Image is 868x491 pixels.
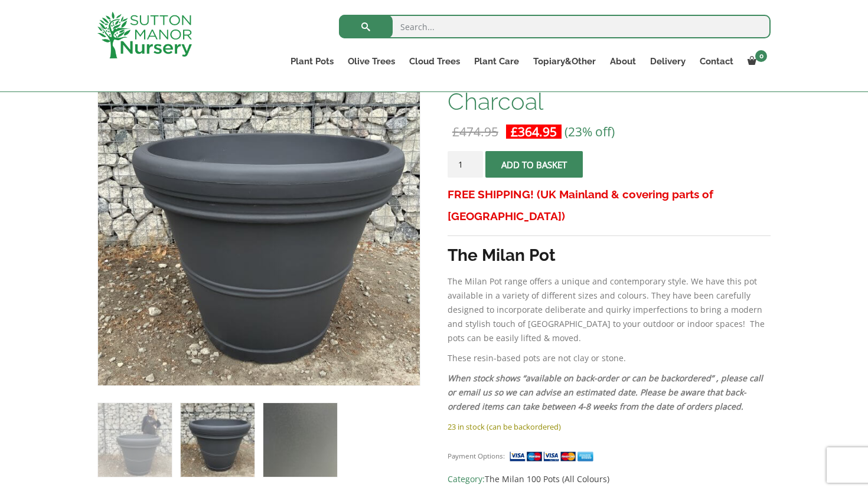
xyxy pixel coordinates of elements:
[448,351,771,365] p: These resin-based pots are not clay or stone.
[485,151,583,178] button: Add to basket
[448,274,771,345] p: The Milan Pot range offers a unique and contemporary style. We have this pot available in a varie...
[693,53,740,70] a: Contact
[485,473,609,485] a: The Milan 100 Pots (All Colours)
[740,53,771,70] a: 0
[448,184,771,227] h3: FREE SHIPPING! (UK Mainland & covering parts of [GEOGRAPHIC_DATA])
[181,403,254,477] img: The Milan Pot 100 Colour Charcoal - Image 2
[509,450,598,463] img: payment supported
[448,420,771,434] p: 23 in stock (can be backordered)
[452,123,498,140] bdi: 474.95
[263,403,337,477] img: The Milan Pot 100 Colour Charcoal - Image 3
[448,451,505,460] small: Payment Options:
[526,53,603,70] a: Topiary&Other
[511,123,518,140] span: £
[341,53,402,70] a: Olive Trees
[603,53,643,70] a: About
[448,151,483,178] input: Product quantity
[755,50,767,62] span: 0
[339,15,771,38] input: Search...
[467,53,526,70] a: Plant Care
[452,123,459,140] span: £
[448,245,556,265] strong: The Milan Pot
[564,123,615,140] span: (23% off)
[643,53,693,70] a: Delivery
[448,472,771,486] span: Category:
[98,403,172,477] img: The Milan Pot 100 Colour Charcoal
[511,123,557,140] bdi: 364.95
[448,64,771,114] h1: The Milan Pot 100 Colour Charcoal
[283,53,341,70] a: Plant Pots
[97,12,192,58] img: logo
[448,372,763,412] em: When stock shows “available on back-order or can be backordered” , please call or email us so we ...
[402,53,467,70] a: Cloud Trees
